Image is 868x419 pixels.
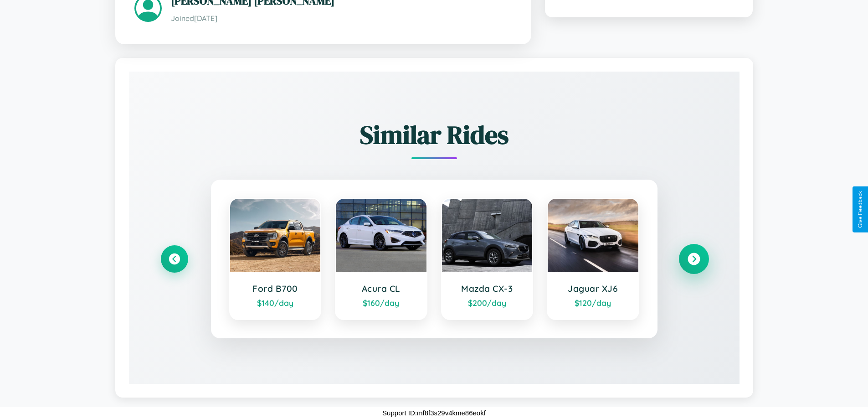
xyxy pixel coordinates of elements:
[857,191,863,228] div: Give Feedback
[557,298,629,308] div: $ 120 /day
[335,198,427,320] a: Acura CL$160/day
[382,407,486,419] p: Support ID: mf8f3s29v4kme86eokf
[547,198,639,320] a: Jaguar XJ6$120/day
[557,283,629,294] h3: Jaguar XJ6
[161,117,708,152] h2: Similar Rides
[229,198,322,320] a: Ford B700$140/day
[441,198,534,320] a: Mazda CX-3$200/day
[239,298,312,308] div: $ 140 /day
[171,12,512,25] p: Joined [DATE]
[451,298,524,308] div: $ 200 /day
[345,283,417,294] h3: Acura CL
[345,298,417,308] div: $ 160 /day
[451,283,524,294] h3: Mazda CX-3
[239,283,312,294] h3: Ford B700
